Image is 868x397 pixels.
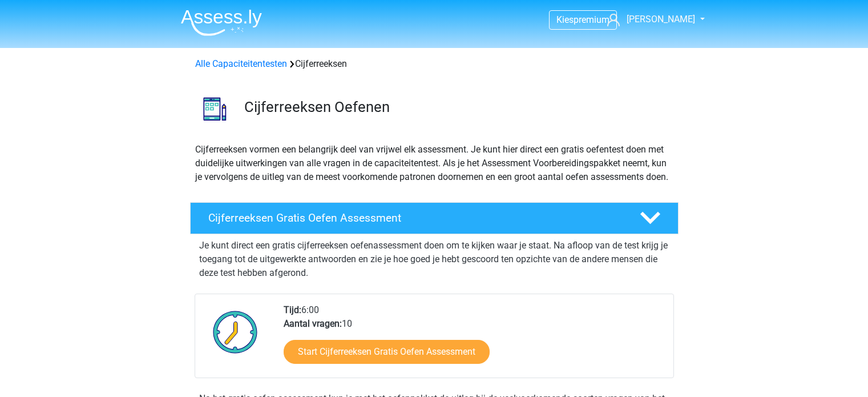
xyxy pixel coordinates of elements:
[191,57,678,71] div: Cijferreeksen
[207,303,264,360] img: Klok
[556,14,574,25] span: Kies
[574,14,609,25] span: premium
[181,9,262,36] img: Assessly
[284,318,342,329] b: Aantal vragen:
[284,340,490,364] a: Start Cijferreeksen Gratis Oefen Assessment
[191,85,239,133] img: cijferreeksen
[208,211,621,224] h4: Cijferreeksen Gratis Oefen Assessment
[550,12,616,27] a: Kiespremium
[199,239,669,280] p: Je kunt direct een gratis cijferreeksen oefenassessment doen om te kijken waar je staat. Na afloo...
[275,303,673,378] div: 6:00 10
[284,304,301,315] b: Tijd:
[195,143,673,184] p: Cijferreeksen vormen een belangrijk deel van vrijwel elk assessment. Je kunt hier direct een grat...
[603,13,696,26] a: [PERSON_NAME]
[627,14,695,25] span: [PERSON_NAME]
[185,202,683,234] a: Cijferreeksen Gratis Oefen Assessment
[244,98,669,116] h3: Cijferreeksen Oefenen
[195,58,287,69] a: Alle Capaciteitentesten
